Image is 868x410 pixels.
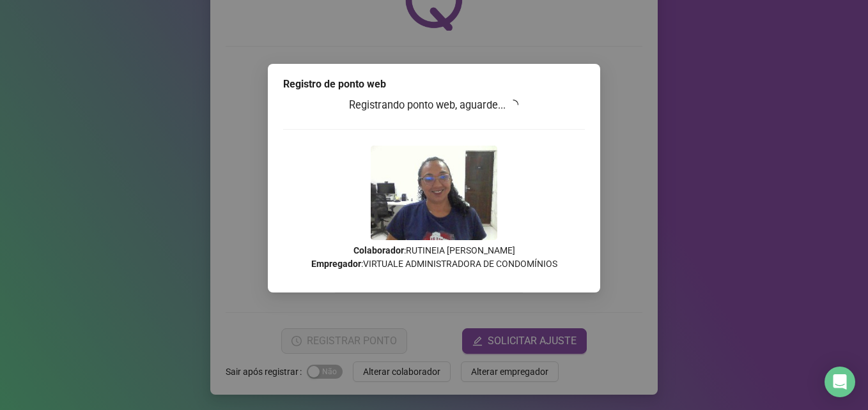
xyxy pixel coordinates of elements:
[353,245,404,255] strong: Colaborador
[371,146,497,240] img: 2Q==
[283,97,585,114] h3: Registrando ponto web, aguarde...
[283,77,585,92] div: Registro de ponto web
[283,244,585,271] p: : RUTINEIA [PERSON_NAME] : VIRTUALE ADMINISTRADORA DE CONDOMÍNIOS
[825,367,855,397] div: Open Intercom Messenger
[311,259,361,269] strong: Empregador
[508,100,518,110] span: loading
